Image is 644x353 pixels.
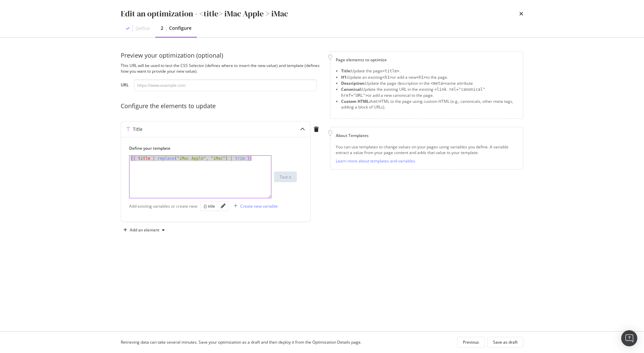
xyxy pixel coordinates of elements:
strong: H1: [341,74,347,80]
div: Page elements to optimize [336,57,518,63]
div: 2 [161,25,163,31]
button: Save as draft [487,337,523,348]
li: Update the page . [341,68,518,74]
button: Create new variable [231,201,278,211]
div: Title [133,126,143,133]
div: Open Intercom Messenger [621,330,637,346]
li: Update an existing or add a new to the page. [341,74,518,80]
div: pencil [221,204,225,208]
div: Configure [169,25,192,31]
div: times [519,8,523,19]
label: Define your template [129,145,297,151]
strong: Canonical: [341,86,362,92]
div: Add existing variables or create new: [129,203,198,209]
div: Add an element [130,228,159,232]
label: URL [121,82,129,89]
strong: Custom HTML: [341,98,370,104]
li: Add HTML to the page using custom HTML (e.g., canonicals, other meta tags, adding a block of URLs). [341,98,518,110]
div: Save as draft [493,339,518,345]
span: <h1> [416,75,426,80]
div: You can use templates to change values on your pages using variables you define. A variable extra... [336,144,518,155]
strong: Description: [341,80,365,86]
button: Add an element [121,225,167,235]
button: Previous [457,337,485,348]
div: This URL will be used to test the CSS Selector (defines where to insert the new value) and templa... [121,63,322,74]
div: Create new variable [240,203,278,209]
div: {} title [204,203,215,209]
div: Edit an optimization - <title> iMac Apple > iMac [121,8,288,19]
button: Test it [274,171,297,182]
strong: Title: [341,68,351,74]
span: <title> [382,69,399,73]
li: Update the page description in the name attribute [341,80,518,86]
a: Learn more about templates and variables [336,158,415,164]
button: {} title [204,202,215,210]
li: Update the existing URL in the existing or add a new canonical to the page. [341,86,518,98]
span: <h1> [382,75,392,80]
div: Preview your optimization (optional) [121,51,322,60]
span: <link rel="canonical" href="URL"> [341,87,485,98]
div: Retrieving data can take several minutes. Save your optimization as a draft and then deploy it fr... [121,339,362,345]
div: Previous [463,339,479,345]
div: Test it [280,174,291,180]
input: https://www.example.com [134,79,317,91]
div: Define [136,25,150,32]
span: <meta> [431,81,445,86]
div: Configure the elements to update [121,102,322,111]
div: About Templates [336,133,518,138]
